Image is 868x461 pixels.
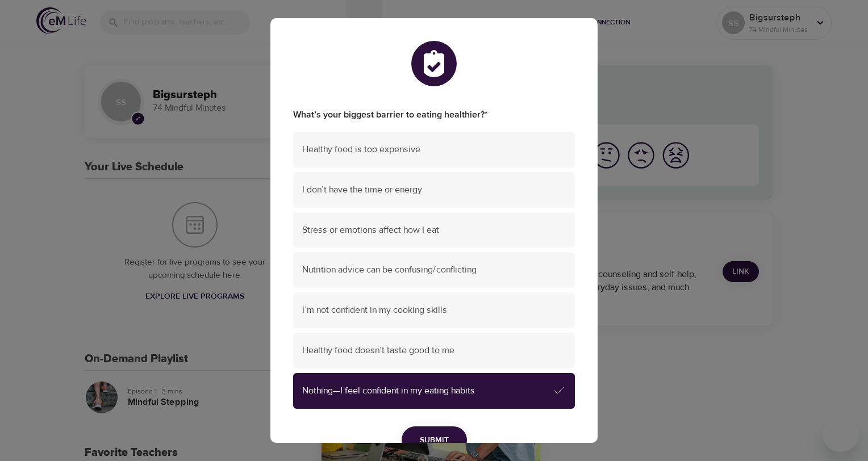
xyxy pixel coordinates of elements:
[293,108,575,121] label: What’s your biggest barrier to eating healthier?
[302,183,566,196] span: I don’t have the time or energy
[302,384,552,397] span: Nothing—I feel confident in my eating habits
[302,344,566,357] span: Healthy food doesn’t taste good to me
[402,426,467,454] button: Submit
[420,433,449,447] span: Submit
[302,143,566,156] span: Healthy food is too expensive
[302,224,566,237] span: Stress or emotions affect how I eat
[302,304,566,317] span: I’m not confident in my cooking skills
[302,263,566,276] span: Nutrition advice can be confusing/conflicting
